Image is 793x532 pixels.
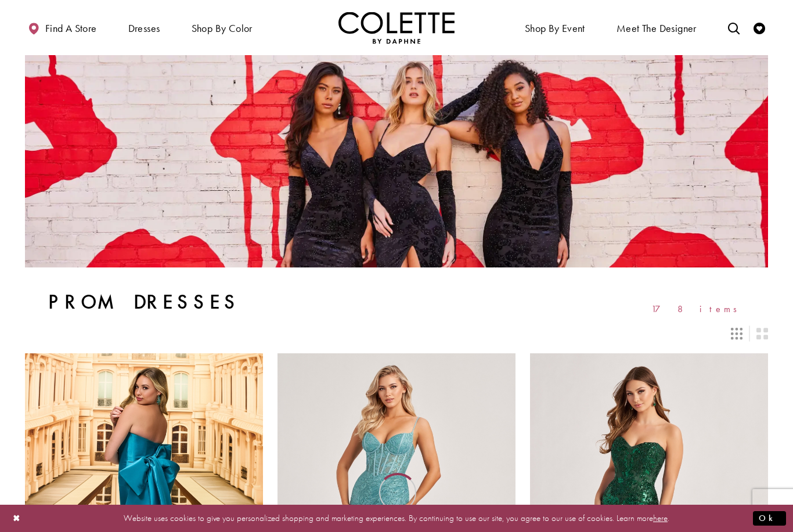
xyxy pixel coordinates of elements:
[48,291,240,314] h1: Prom Dresses
[525,23,585,34] span: Shop By Event
[84,511,709,526] p: Website uses cookies to give you personalized shopping and marketing experiences. By continuing t...
[338,12,455,44] img: Colette by Daphne
[617,23,697,34] span: Meet the designer
[725,12,742,44] a: Toggle search
[751,12,768,44] a: Check Wishlist
[192,23,253,34] span: Shop by color
[522,12,588,44] span: Shop By Event
[338,12,455,44] a: Visit Home Page
[653,512,668,524] a: here
[756,328,768,339] span: Switch layout to 2 columns
[731,328,742,339] span: Switch layout to 3 columns
[753,511,786,526] button: Submit Dialog
[614,12,700,44] a: Meet the designer
[651,304,745,314] span: 178 items
[125,12,163,44] span: Dresses
[18,321,775,346] div: Layout Controls
[7,508,27,529] button: Close Dialog
[25,12,99,44] a: Find a store
[128,23,160,34] span: Dresses
[189,12,255,44] span: Shop by color
[45,23,97,34] span: Find a store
